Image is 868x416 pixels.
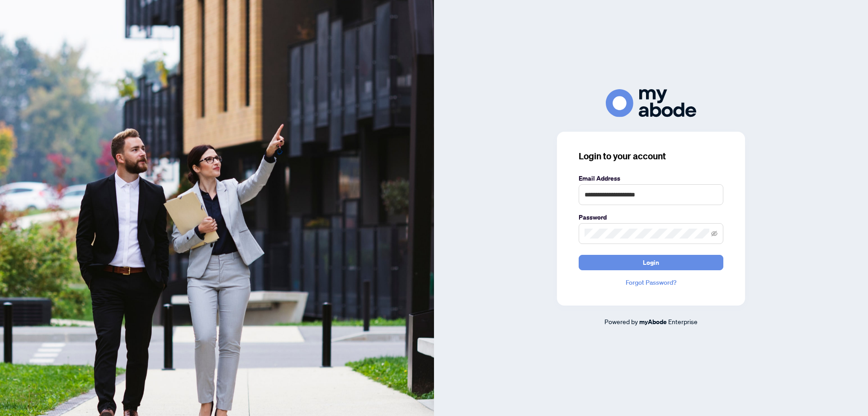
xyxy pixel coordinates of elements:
[579,173,723,183] label: Email Address
[606,89,696,117] img: ma-logo
[579,255,723,270] button: Login
[711,230,717,237] span: eye-invisible
[579,277,723,287] a: Forgot Password?
[579,150,723,163] h3: Login to your account
[579,212,723,222] label: Password
[643,255,659,270] span: Login
[604,317,638,325] span: Powered by
[668,317,698,325] span: Enterprise
[639,317,667,327] a: myAbode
